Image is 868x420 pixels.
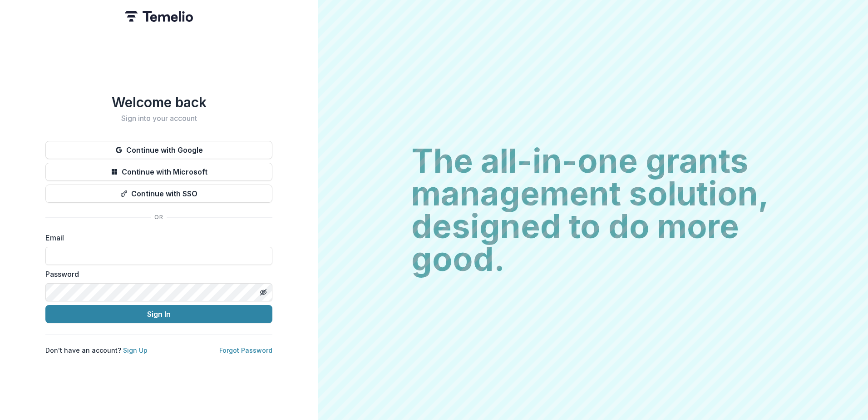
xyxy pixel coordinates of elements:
button: Continue with SSO [45,185,272,203]
h2: Sign into your account [45,114,272,123]
a: Sign Up [123,346,148,354]
p: Don't have an account? [45,345,148,355]
button: Continue with Microsoft [45,163,272,181]
label: Password [45,269,267,280]
a: Forgot Password [219,346,272,354]
button: Sign In [45,305,272,323]
button: Continue with Google [45,141,272,159]
button: Toggle password visibility [256,285,271,300]
label: Email [45,232,267,243]
h1: Welcome back [45,94,272,110]
img: Temelio [125,11,193,22]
